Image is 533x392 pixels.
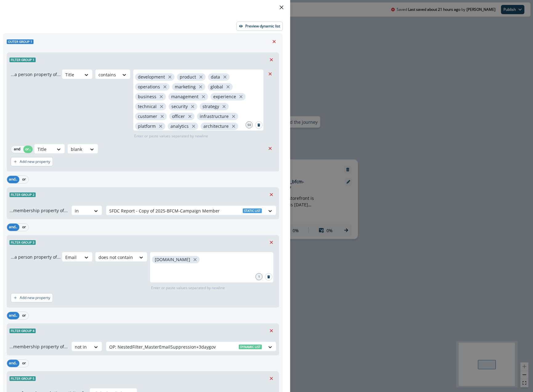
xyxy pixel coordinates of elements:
[245,24,280,28] p: Preview dynamic list
[138,104,157,109] p: technical
[202,104,219,109] p: strategy
[265,69,275,79] button: Remove
[172,114,185,119] p: officer
[171,104,188,109] p: security
[230,123,237,129] button: close
[150,285,226,291] p: Enter or paste values separated by newline
[175,84,196,90] p: marketing
[11,71,61,78] p: ...a person property of...
[11,254,61,260] p: ...a person property of...
[133,133,209,139] p: Enter or paste values separated by newline
[266,374,276,383] button: Remove
[11,293,53,302] button: Add new property
[158,94,164,100] button: close
[213,94,236,99] p: experience
[10,329,36,333] span: Filter group 4
[138,94,156,99] p: business
[10,207,68,214] p: ...membership property of...
[19,176,29,183] button: or
[266,55,276,64] button: Remove
[187,113,193,119] button: close
[7,224,19,231] button: and..
[19,312,29,319] button: or
[266,326,276,335] button: Remove
[210,84,223,90] p: global
[7,39,34,44] span: Outer group 1
[230,113,237,119] button: close
[203,124,229,129] p: architecture
[23,146,33,153] button: or..
[255,273,262,280] div: 1
[198,84,204,90] button: close
[171,94,198,99] p: management
[20,296,50,300] p: Add new property
[167,74,173,80] button: close
[7,360,19,367] button: and..
[159,113,165,119] button: close
[225,84,231,90] button: close
[7,312,19,319] button: and..
[138,75,165,80] p: development
[170,124,189,129] p: analytics
[20,160,50,164] p: Add new property
[10,58,36,62] span: Filter group 1
[10,240,36,245] span: Filter group 3
[269,37,279,46] button: Remove
[10,343,68,350] p: ...membership property of...
[222,74,228,80] button: close
[19,360,29,367] button: or
[138,124,156,129] p: platform
[221,103,227,110] button: close
[266,190,276,199] button: Remove
[236,22,283,31] button: Preview dynamic list
[162,84,168,90] button: close
[10,376,36,381] span: Filter group 5
[11,157,53,166] button: Add new property
[266,238,276,247] button: Remove
[180,75,196,80] p: product
[10,192,36,197] span: Filter group 2
[158,103,165,110] button: close
[192,257,198,263] button: close
[190,103,196,110] button: close
[138,114,157,119] p: customer
[155,257,190,262] p: [DOMAIN_NAME]
[246,121,253,128] div: 50
[19,224,29,231] button: or
[7,176,19,183] button: and..
[198,74,204,80] button: close
[211,75,220,80] p: data
[277,2,287,12] button: Close
[190,123,197,129] button: close
[265,273,272,281] button: Search
[138,84,160,90] p: operations
[238,94,244,100] button: close
[11,146,23,153] button: and
[158,123,164,129] button: close
[200,114,229,119] p: infrastructure
[265,144,275,153] button: Remove
[200,94,206,100] button: close
[255,121,262,129] button: Search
